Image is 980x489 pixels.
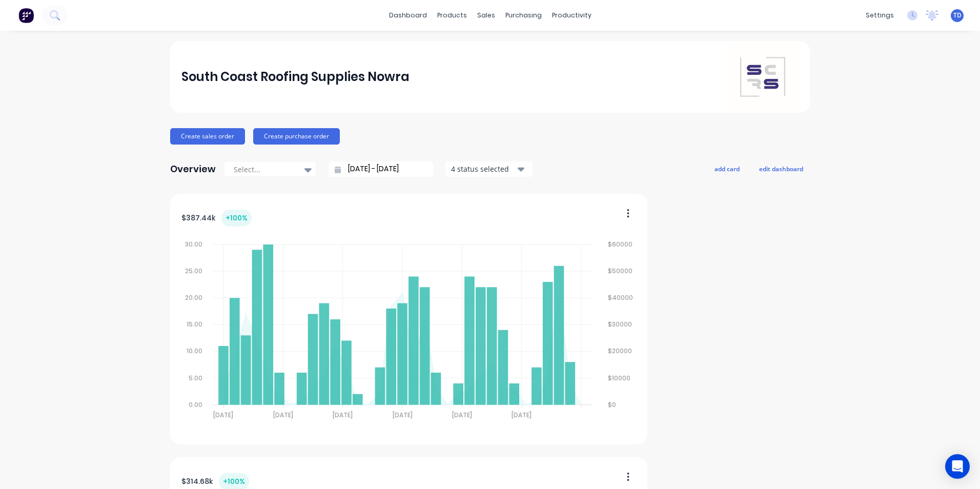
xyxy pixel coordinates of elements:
button: add card [708,162,746,175]
button: Create sales order [170,128,245,145]
tspan: 10.00 [187,347,202,356]
button: 4 status selected [445,161,533,177]
tspan: [DATE] [333,411,353,419]
tspan: 30.00 [185,240,202,249]
div: South Coast Roofing Supplies Nowra [181,67,410,87]
button: edit dashboard [752,162,810,175]
tspan: $10000 [608,374,631,382]
tspan: 20.00 [185,293,202,302]
tspan: $60000 [608,240,633,249]
div: 4 status selected [451,164,516,174]
button: Create purchase order [253,128,340,145]
img: South Coast Roofing Supplies Nowra [727,41,799,113]
div: purchasing [500,8,547,23]
tspan: 15.00 [187,320,202,329]
tspan: [DATE] [273,411,293,419]
img: Factory [18,8,34,23]
tspan: [DATE] [512,411,532,419]
div: $ 387.44k [181,210,252,227]
tspan: 0.00 [189,400,202,409]
tspan: $20000 [608,347,632,356]
div: + 100 % [221,210,252,227]
tspan: [DATE] [393,411,413,419]
a: dashboard [384,8,432,23]
span: TD [953,11,962,20]
tspan: 25.00 [185,267,202,275]
tspan: $40000 [608,293,634,302]
div: Open Intercom Messenger [945,454,970,479]
div: productivity [547,8,597,23]
div: Overview [170,159,216,179]
tspan: $30000 [608,320,632,329]
tspan: [DATE] [452,411,472,419]
div: sales [472,8,500,23]
tspan: [DATE] [213,411,233,419]
div: settings [861,8,899,23]
tspan: $50000 [608,267,633,275]
div: products [432,8,472,23]
tspan: 5.00 [189,374,202,382]
tspan: $0 [608,400,617,409]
